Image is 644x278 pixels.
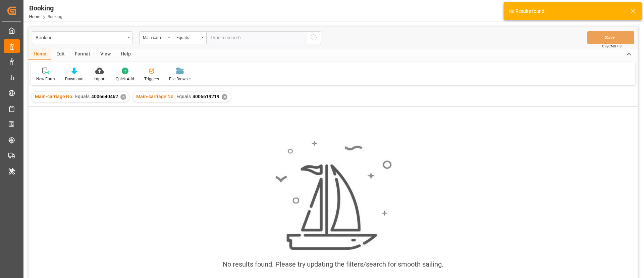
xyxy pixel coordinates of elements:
[206,31,307,44] input: Type to search
[36,33,125,41] div: Booking
[32,31,132,44] button: open menu
[95,49,116,60] div: View
[223,259,443,269] div: No results found. Please try updating the filters/search for smooth sailing.
[144,76,159,82] div: Triggers
[70,49,95,60] div: Format
[75,94,90,99] span: Equals
[587,31,634,44] button: Save
[176,94,191,99] span: Equals
[65,76,84,82] div: Download
[116,49,136,60] div: Help
[139,31,173,44] button: open menu
[35,94,73,99] span: Main-carriage No.
[274,140,392,251] img: smooth_sailing.jpeg
[173,31,206,44] button: open menu
[602,44,622,49] span: Ctrl/CMD + S
[51,49,70,60] div: Edit
[143,33,166,41] div: Main-carriage No.
[307,31,321,44] button: search button
[36,76,55,82] div: New Form
[91,94,118,99] span: 4006640462
[222,94,227,100] div: ✕
[29,14,40,19] a: Home
[193,94,219,99] span: 4006619219
[29,3,62,13] div: Booking
[120,94,126,100] div: ✕
[29,49,51,60] div: Home
[508,8,624,15] div: No Results found!
[94,76,106,82] div: Import
[176,33,199,41] div: Equals
[169,76,191,82] div: File Browser
[116,76,134,82] div: Quick Add
[136,94,175,99] span: Main-carriage No.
